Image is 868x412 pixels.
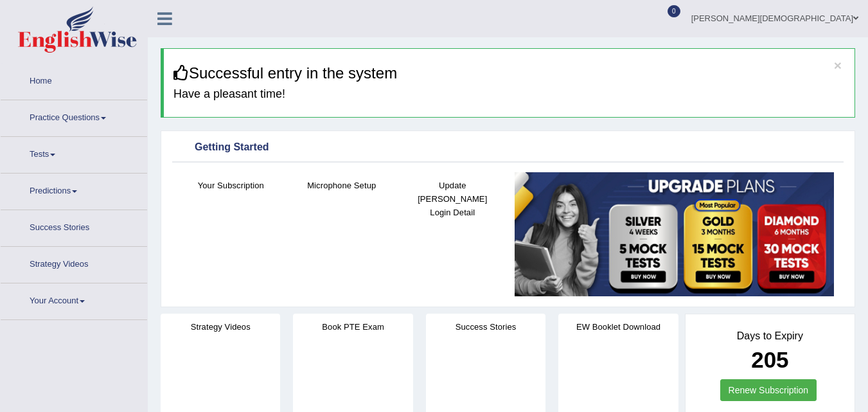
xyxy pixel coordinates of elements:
[1,210,147,242] a: Success Stories
[720,379,817,401] a: Renew Subscription
[293,320,412,334] h4: Book PTE Exam
[1,137,147,169] a: Tests
[700,330,840,342] h4: Days to Expiry
[1,283,147,316] a: Your Account
[161,320,280,334] h4: Strategy Videos
[1,247,147,279] a: Strategy Videos
[558,320,678,334] h4: EW Booklet Download
[173,65,845,82] h3: Successful entry in the system
[403,179,502,219] h4: Update [PERSON_NAME] Login Detail
[834,58,842,72] button: ×
[668,5,680,17] span: 0
[1,64,147,96] a: Home
[182,179,280,192] h4: Your Subscription
[426,320,545,334] h4: Success Stories
[293,179,391,192] h4: Microphone Setup
[175,138,840,157] div: Getting Started
[1,174,147,206] a: Predictions
[173,88,845,101] h4: Have a pleasant time!
[515,172,835,296] img: small5.jpg
[751,347,788,372] b: 205
[1,100,147,132] a: Practice Questions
